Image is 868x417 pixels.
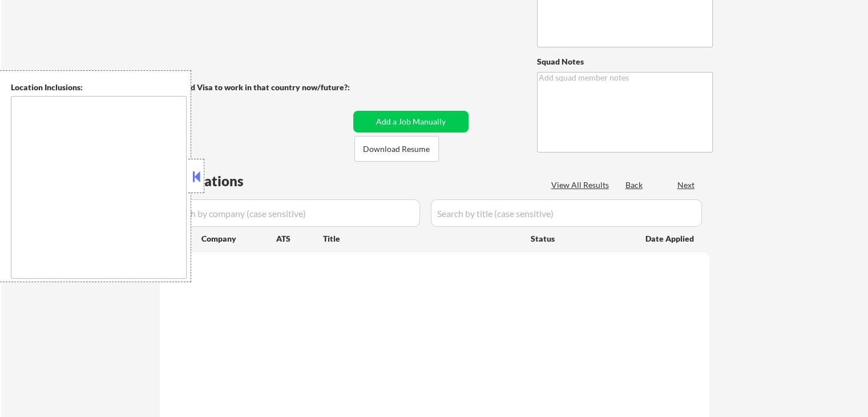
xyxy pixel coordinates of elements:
div: Title [323,233,520,244]
button: Add a Job Manually [353,111,469,133]
input: Search by title (case sensitive) [431,199,702,227]
div: View All Results [551,179,612,191]
div: Next [677,179,696,191]
div: ATS [276,233,323,244]
div: Back [625,179,644,191]
input: Search by company (case sensitive) [163,199,420,227]
div: Applications [163,174,276,188]
button: Download Resume [354,136,439,162]
strong: Will need Visa to work in that country now/future?: [160,82,350,92]
div: Date Applied [645,233,696,244]
div: Squad Notes [537,56,713,67]
div: Company [201,233,276,244]
div: Status [531,228,629,248]
div: Location Inclusions: [11,82,187,93]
